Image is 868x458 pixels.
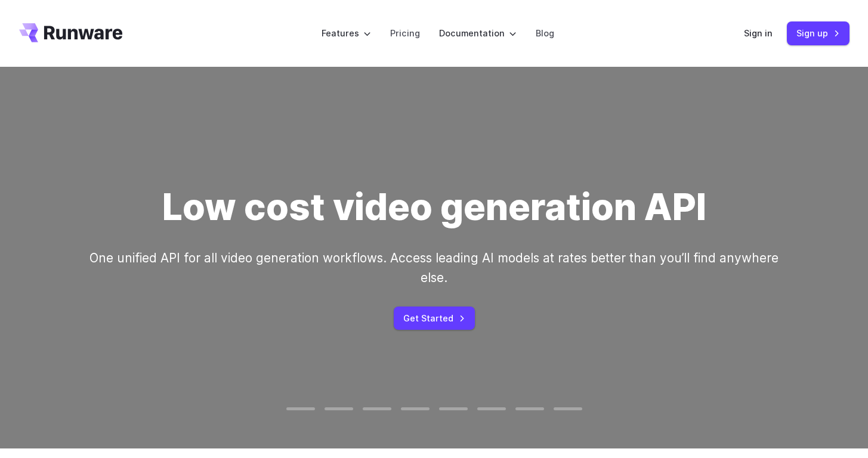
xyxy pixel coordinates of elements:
[87,248,781,288] p: One unified API for all video generation workflows. Access leading AI models at rates better than...
[390,26,420,40] a: Pricing
[394,307,475,330] a: Get Started
[439,26,517,40] label: Documentation
[536,26,554,40] a: Blog
[162,185,706,229] h1: Low cost video generation API
[19,23,123,42] a: Go to /
[322,26,371,40] label: Features
[744,26,773,40] a: Sign in
[787,21,850,45] a: Sign up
